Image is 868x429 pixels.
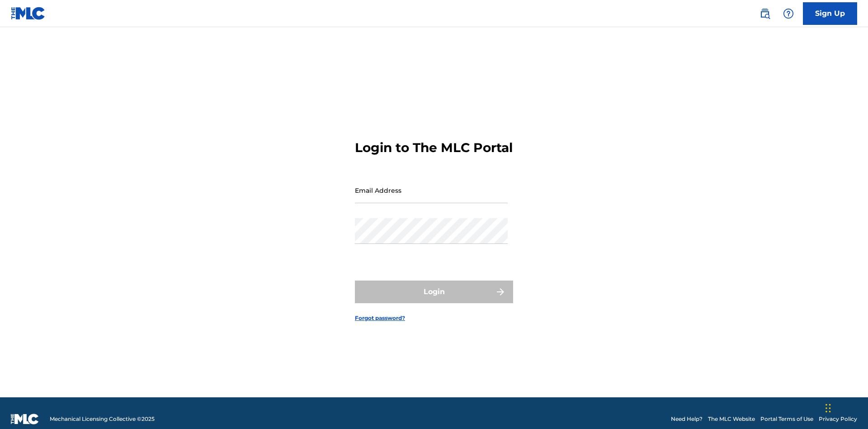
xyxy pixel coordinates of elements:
img: logo [11,414,39,424]
a: The MLC Website [708,415,755,423]
h3: Login to The MLC Portal [355,140,513,156]
span: Mechanical Licensing Collective © 2025 [50,415,155,423]
a: Portal Terms of Use [760,415,813,423]
div: Drag [826,395,831,422]
div: Help [779,5,797,23]
img: MLC Logo [11,7,46,20]
a: Public Search [756,5,774,23]
a: Forgot password? [355,314,405,322]
a: Need Help? [671,415,703,423]
iframe: Chat Widget [823,386,868,429]
a: Sign Up [803,2,857,25]
img: search [759,8,770,19]
img: help [783,8,794,19]
a: Privacy Policy [819,415,857,423]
